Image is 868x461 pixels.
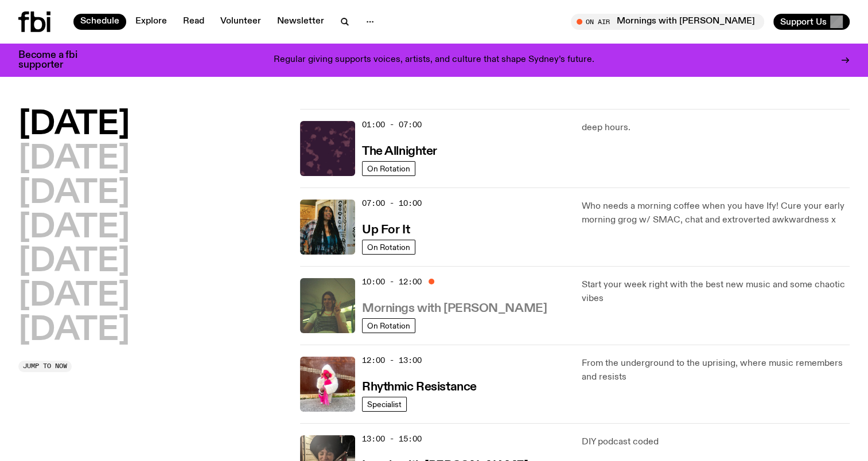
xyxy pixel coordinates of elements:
a: On Rotation [362,240,415,255]
span: On Rotation [367,243,410,251]
p: From the underground to the uprising, where music remembers and resists [582,357,850,384]
img: Attu crouches on gravel in front of a brown wall. They are wearing a white fur coat with a hood, ... [300,357,355,412]
a: Specialist [362,397,407,412]
span: On Rotation [367,321,410,330]
button: [DATE] [18,212,130,244]
a: Newsletter [270,14,331,30]
a: Volunteer [213,14,268,30]
a: On Rotation [362,161,415,176]
h3: Become a fbi supporter [18,50,92,70]
button: [DATE] [18,315,130,347]
span: 07:00 - 10:00 [362,198,422,209]
h3: Mornings with [PERSON_NAME] [362,303,547,315]
a: Up For It [362,222,410,236]
button: [DATE] [18,280,130,312]
span: 01:00 - 07:00 [362,119,422,130]
h3: Rhythmic Resistance [362,381,477,393]
a: Schedule [73,14,126,30]
span: Jump to now [23,363,67,369]
button: [DATE] [18,143,130,175]
a: On Rotation [362,318,415,333]
p: Start your week right with the best new music and some chaotic vibes [582,278,850,306]
span: Support Us [780,17,827,27]
a: Rhythmic Resistance [362,379,477,393]
span: Specialist [367,400,402,408]
img: Ify - a Brown Skin girl with black braided twists, looking up to the side with her tongue stickin... [300,200,355,255]
p: deep hours. [582,121,850,135]
p: DIY podcast coded [582,435,850,449]
p: Regular giving supports voices, artists, and culture that shape Sydney’s future. [274,55,594,65]
span: 10:00 - 12:00 [362,276,422,287]
button: Support Us [773,14,850,30]
p: Who needs a morning coffee when you have Ify! Cure your early morning grog w/ SMAC, chat and extr... [582,200,850,227]
button: [DATE] [18,109,130,141]
a: Mornings with [PERSON_NAME] [362,300,547,315]
img: Jim Kretschmer in a really cute outfit with cute braids, standing on a train holding up a peace s... [300,278,355,333]
span: On Rotation [367,164,410,173]
h3: The Allnighter [362,146,437,158]
button: Jump to now [18,361,72,372]
button: On AirMornings with [PERSON_NAME] [571,14,764,30]
button: [DATE] [18,246,130,278]
h3: Up For It [362,224,410,236]
button: [DATE] [18,178,130,210]
a: The Allnighter [362,143,437,158]
a: Explore [129,14,174,30]
span: 13:00 - 15:00 [362,433,422,444]
a: Read [176,14,211,30]
span: 12:00 - 13:00 [362,355,422,366]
